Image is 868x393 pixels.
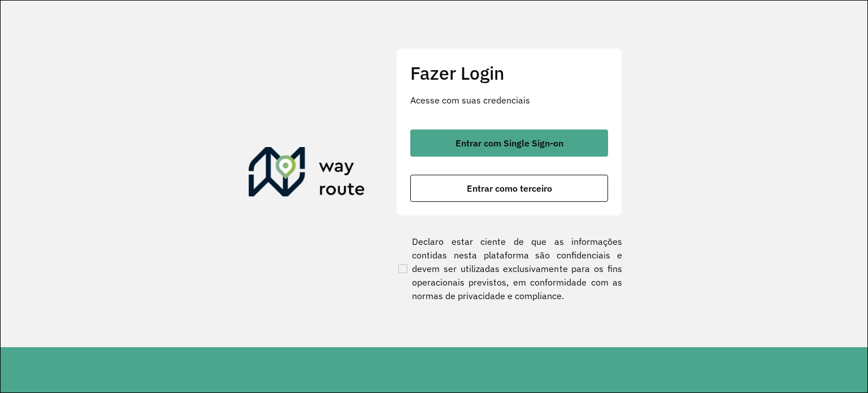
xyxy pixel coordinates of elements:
span: Entrar como terceiro [467,184,552,193]
button: button [410,129,608,157]
label: Declaro estar ciente de que as informações contidas nesta plataforma são confidenciais e devem se... [396,235,622,303]
p: Acesse com suas credenciais [410,93,608,107]
h2: Fazer Login [410,62,608,84]
img: Roteirizador AmbevTech [249,147,365,201]
button: button [410,175,608,202]
span: Entrar com Single Sign-on [455,139,563,148]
